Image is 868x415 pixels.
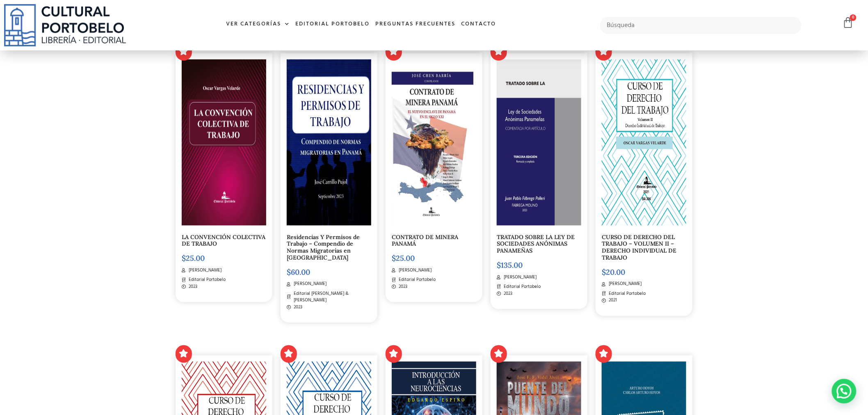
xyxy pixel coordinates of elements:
[607,297,617,304] span: 2021
[607,290,646,297] span: Editorial Portobelo
[182,253,205,263] bdi: 25.00
[372,16,458,33] a: Preguntas frecuentes
[397,283,408,290] span: 2023
[287,267,310,277] bdi: 60.00
[187,283,198,290] span: 2023
[292,304,303,311] span: 2023
[187,276,226,283] span: Editorial Portobelo
[397,276,436,283] span: Editorial Portobelo
[602,233,677,261] a: CURSO DE DERECHO DEL TRABAJO – VOLUMEN II – DERECHO INDIVIDUAL DE TRABAJO
[182,253,186,263] span: $
[502,290,513,297] span: 2023
[602,267,606,277] span: $
[843,17,854,29] a: 0
[287,233,360,261] a: Residencias Y Permisos de Trabajo – Compendio de Normas Migratorias en [GEOGRAPHIC_DATA]
[600,17,802,34] input: Búsqueda
[287,267,291,277] span: $
[497,260,501,270] span: $
[850,14,857,21] span: 0
[392,233,458,248] a: CONTRATO DE MINERA PANAMÁ
[292,290,368,304] span: Editorial [PERSON_NAME] & [PERSON_NAME]
[497,233,575,255] a: TRATADO SOBRE LA LEY DE SOCIEDADES ANÓNIMAS PANAMEÑAS
[292,280,327,287] span: [PERSON_NAME]
[392,253,415,263] bdi: 25.00
[458,16,499,33] a: Contacto
[497,59,581,226] img: PORTADA elegida AMAZON._page-0001
[497,260,523,270] bdi: 135.00
[392,253,396,263] span: $
[607,280,642,287] span: [PERSON_NAME]
[502,274,537,281] span: [PERSON_NAME]
[223,16,292,33] a: Ver Categorías
[832,379,857,404] div: Contactar por WhatsApp
[182,59,266,226] img: portada convencion colectiva-03
[502,283,541,290] span: Editorial Portobelo
[602,59,686,226] img: OSCAR_VARGAS
[292,16,372,33] a: Editorial Portobelo
[182,233,265,248] a: LA CONVENCIÓN COLECTIVA DE TRABAJO
[397,267,432,274] span: [PERSON_NAME]
[187,267,222,274] span: [PERSON_NAME]
[602,267,625,277] bdi: 20.00
[287,59,371,226] img: img20231003_15474135
[392,59,476,226] img: PORTADA FINAL (2)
